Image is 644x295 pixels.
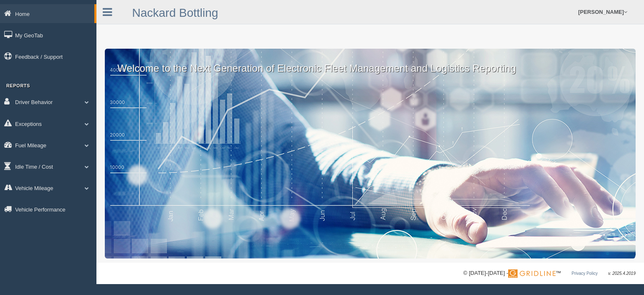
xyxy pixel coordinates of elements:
a: Nackard Bottling [132,6,218,19]
a: Privacy Policy [571,271,597,276]
img: Gridline [508,269,556,278]
span: v. 2025.4.2019 [608,271,636,276]
div: © [DATE]-[DATE] - ™ [463,269,636,278]
p: Welcome to the Next Generation of Electronic Fleet Management and Logistics Reporting [105,49,636,76]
